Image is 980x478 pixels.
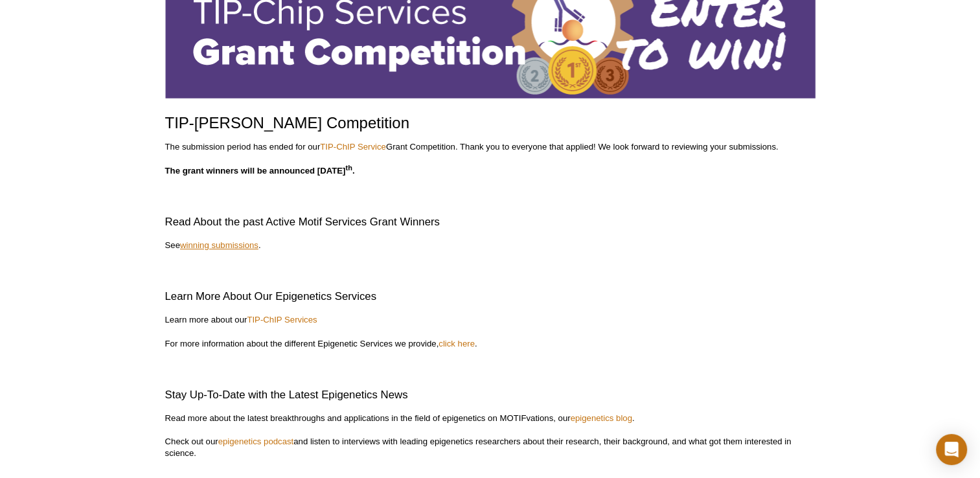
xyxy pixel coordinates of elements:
[165,214,815,230] h2: Read About the past Active Motif Services Grant Winners
[165,338,815,350] p: For more information about the different Epigenetic Services we provide, .
[165,166,355,176] strong: The grant winners will be announced [DATE] .
[165,289,815,304] h2: Learn More About Our Epigenetics Services
[180,240,258,250] a: winning submissions
[345,164,352,172] sup: th
[165,240,815,251] p: See .
[165,314,815,326] p: Learn more about our
[571,413,632,423] a: epigenetics blog
[936,434,967,465] div: Open Intercom Messenger
[247,315,317,324] a: TIP-ChIP Services
[165,141,815,153] p: The submission period has ended for our Grant Competition. Thank you to everyone that applied! We...
[439,339,475,348] a: click here
[165,413,815,459] p: Read more about the latest breakthroughs and applications in the field of epigenetics on MOTIFvat...
[320,142,386,152] a: TIP-ChIP Service
[218,437,294,446] a: epigenetics podcast
[165,115,815,133] h1: TIP-[PERSON_NAME] Competition
[165,387,815,403] h2: Stay Up-To-Date with the Latest Epigenetics News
